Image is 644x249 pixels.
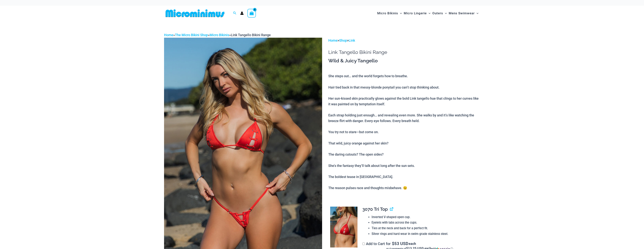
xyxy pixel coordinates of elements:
a: Mens SwimwearMenu ToggleMenu Toggle [448,8,479,19]
li: Silver rings and hard wear in swim-grade stainless steel. [372,231,477,237]
p: She steps out… and the world forgets how to breathe. Hair tied back in that messy-blonde ponytail... [328,73,480,191]
span: Menu Toggle [398,8,402,18]
img: Link Tangello 3070 Tri Top [330,207,357,248]
span: Menu Toggle [443,8,447,18]
a: Account icon link [240,11,244,15]
span: Menu Toggle [475,8,478,18]
li: Inverted V-shaped open cup. [372,214,477,220]
span: $ [392,241,394,246]
a: View Shopping Cart, empty [247,9,256,18]
a: Micro BikinisMenu ToggleMenu Toggle [376,8,403,19]
input: Add to Cart for$53 USD eachor 4 payments of$13.25 USD eachwithSezzle Click to learn more about Se... [362,243,365,245]
h3: Wild & Juicy Tangello [328,58,480,64]
li: Ties at the neck and back for a perfect fit. [372,225,477,231]
a: Search icon link [233,11,236,16]
a: Micro LingerieMenu ToggleMenu Toggle [403,8,431,19]
p: > > [328,38,480,43]
span: Micro Bikinis [377,8,398,18]
a: Home [328,38,338,42]
a: Home [164,33,173,37]
h1: Link Tangello Bikini Range [328,49,480,55]
a: OutersMenu ToggleMenu Toggle [431,8,448,19]
li: Eyelets with tabs across the cups. [372,220,477,225]
a: Shop [339,38,347,42]
span: each [409,242,416,245]
span: Menu Toggle [427,8,430,18]
a: The Micro Bikini Shop [175,33,208,37]
span: Micro Lingerie [404,8,427,18]
a: Micro Bikinis [210,33,229,37]
nav: Site Navigation [376,7,480,20]
span: 53 USD [392,242,408,245]
span: 3070 Tri Top [362,206,388,212]
span: Link Tangello Bikini Range [231,33,271,37]
img: MM SHOP LOGO FLAT [164,9,226,18]
span: Outers [432,8,443,18]
span: » » » [164,33,271,37]
span: Mens Swimwear [449,8,475,18]
a: Link [349,38,355,42]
